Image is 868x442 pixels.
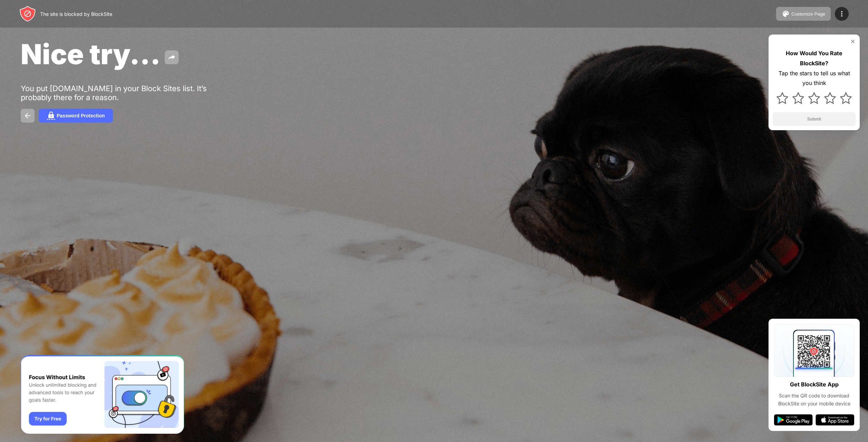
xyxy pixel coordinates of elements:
div: How Would You Rate BlockSite? [773,48,856,68]
img: star.svg [824,92,836,104]
img: menu-icon.svg [838,10,846,18]
div: Tap the stars to tell us what you think [773,68,856,88]
img: header-logo.svg [19,6,36,22]
div: Customize Page [791,11,825,17]
div: Password Protection [57,113,105,118]
button: Customize Page [776,7,831,21]
img: star.svg [776,92,788,104]
img: back.svg [23,112,32,120]
div: Get BlockSite App [790,379,839,390]
button: Password Protection [39,109,113,123]
img: qrcode.svg [774,324,854,377]
img: star.svg [840,92,852,104]
img: share.svg [168,53,176,61]
img: password.svg [47,112,55,120]
div: You put [DOMAIN_NAME] in your Block Sites list. It’s probably there for a reason. [21,84,234,102]
img: app-store.svg [815,414,854,425]
img: google-play.svg [774,414,813,425]
img: rate-us-close.svg [850,39,856,44]
iframe: Banner [21,355,184,434]
span: Nice try... [21,37,161,71]
div: Scan the QR code to download BlockSite on your mobile device [774,392,854,407]
img: star.svg [792,92,804,104]
div: The site is blocked by BlockSite [40,11,112,17]
button: Submit [773,112,856,126]
img: pallet.svg [782,10,790,18]
img: star.svg [808,92,820,104]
